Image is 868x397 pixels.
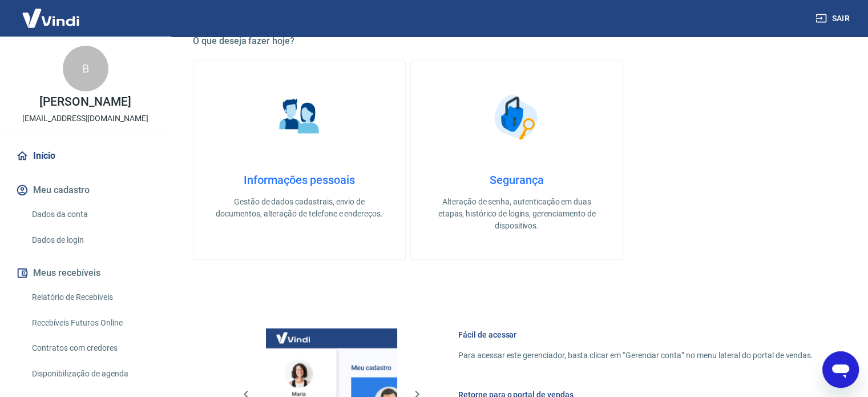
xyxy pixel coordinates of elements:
h5: O que deseja fazer hoje? [193,35,841,47]
h4: Informações pessoais [212,173,387,187]
h4: Segurança [429,173,604,187]
button: Meus recebíveis [14,260,157,286]
a: Dados da conta [27,203,157,226]
h6: Fácil de acessar [458,329,813,340]
a: Disponibilização de agenda [27,362,157,386]
img: Informações pessoais [271,89,328,146]
iframe: Botão para abrir a janela de mensagens [822,351,859,388]
img: Vindi [14,1,88,35]
a: Recebíveis Futuros Online [27,311,157,335]
a: SegurançaSegurançaAlteração de senha, autenticação em duas etapas, histórico de logins, gerenciam... [410,61,623,260]
a: Relatório de Recebíveis [27,286,157,309]
p: Gestão de dados cadastrais, envio de documentos, alteração de telefone e endereços. [212,196,387,220]
button: Meu cadastro [14,178,157,203]
div: B [63,46,108,91]
p: Para acessar este gerenciador, basta clicar em “Gerenciar conta” no menu lateral do portal de ven... [458,350,813,362]
a: Dados de login [27,228,157,252]
p: Alteração de senha, autenticação em duas etapas, histórico de logins, gerenciamento de dispositivos. [429,196,604,232]
button: Sair [813,8,854,29]
a: Informações pessoaisInformações pessoaisGestão de dados cadastrais, envio de documentos, alteraçã... [193,61,406,260]
img: Segurança [488,89,546,146]
a: Contratos com credores [27,336,157,360]
p: [EMAIL_ADDRESS][DOMAIN_NAME] [22,113,148,125]
p: [PERSON_NAME] [39,96,131,108]
a: Início [14,143,157,169]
